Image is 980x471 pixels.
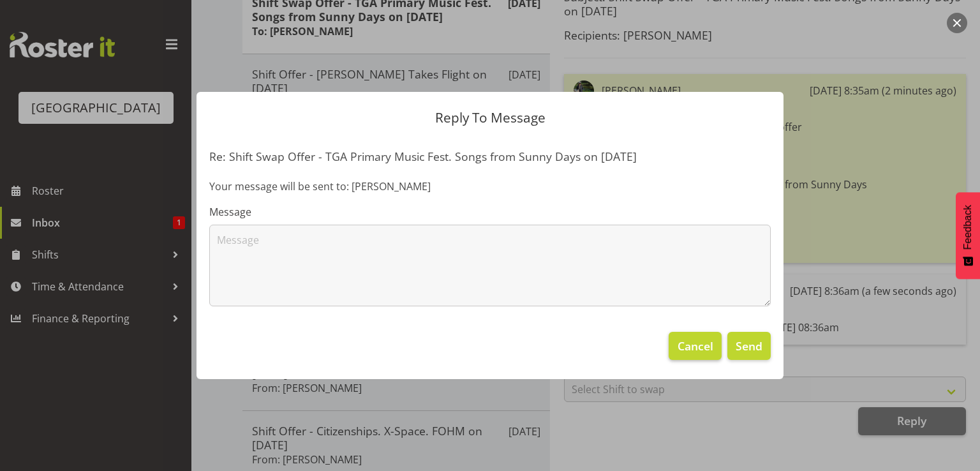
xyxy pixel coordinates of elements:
button: Cancel [669,332,721,360]
p: Reply To Message [209,111,771,124]
label: Message [209,204,771,220]
span: Cancel [678,338,713,354]
button: Feedback - Show survey [956,192,980,279]
h5: Re: Shift Swap Offer - TGA Primary Music Fest. Songs from Sunny Days on [DATE] [209,149,771,163]
span: Send [736,338,762,354]
button: Send [727,332,771,360]
p: Your message will be sent to: [PERSON_NAME] [209,179,771,194]
span: Feedback [962,205,974,250]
